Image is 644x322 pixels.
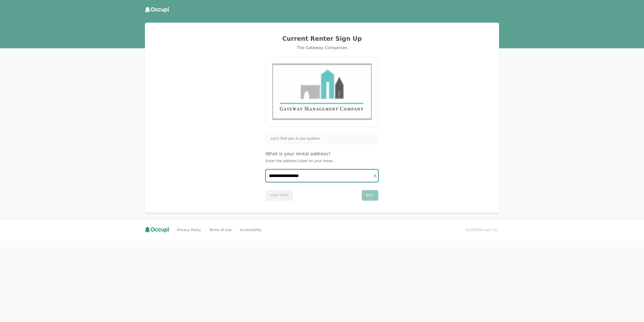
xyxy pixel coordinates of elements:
a: Accessibility [240,227,261,232]
input: Start typing... [266,170,378,182]
div: The Gateway Companies [151,45,493,51]
button: Clear [372,172,379,179]
a: Privacy Policy [177,227,201,232]
h2: Current Renter Sign Up [151,35,493,43]
small: © 2025 Occupi, Inc. [466,227,499,232]
span: Let's find you in our system [271,136,320,141]
img: Gateway Management [272,63,372,120]
h4: What is your rental address? [266,150,378,157]
a: Terms of Use [209,227,232,232]
p: Enter the address listed on your lease. [266,158,378,163]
